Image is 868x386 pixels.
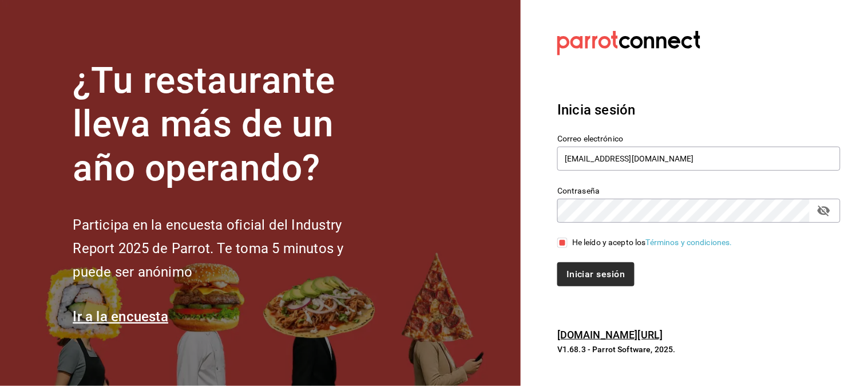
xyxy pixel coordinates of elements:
[646,238,732,247] a: Términos y condiciones.
[557,100,841,120] h3: Inicia sesión
[557,135,841,143] label: Correo electrónico
[557,187,841,195] label: Contraseña
[557,344,841,355] p: V1.68.3 - Parrot Software, 2025.
[557,147,841,171] input: Ingresa tu correo electrónico
[73,214,382,283] h2: Participa en la encuesta oficial del Industry Report 2025 de Parrot. Te toma 5 minutos y puede se...
[814,201,834,220] button: passwordField
[572,237,732,249] div: He leído y acepto los
[73,59,382,191] h1: ¿Tu restaurante lleva más de un año operando?
[557,262,634,286] button: Iniciar sesión
[557,329,663,341] a: [DOMAIN_NAME][URL]
[73,309,168,325] a: Ir a la encuesta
